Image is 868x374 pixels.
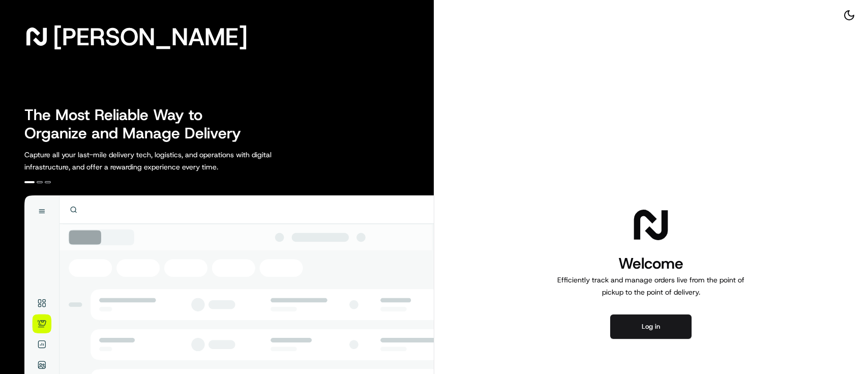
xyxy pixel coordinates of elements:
[24,106,252,142] h2: The Most Reliable Way to Organize and Manage Delivery
[610,314,692,339] button: Log in
[553,274,749,298] p: Efficiently track and manage orders live from the point of pickup to the point of delivery.
[53,26,248,47] span: [PERSON_NAME]
[24,149,317,173] p: Capture all your last-mile delivery tech, logistics, and operations with digital infrastructure, ...
[553,253,749,274] h1: Welcome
